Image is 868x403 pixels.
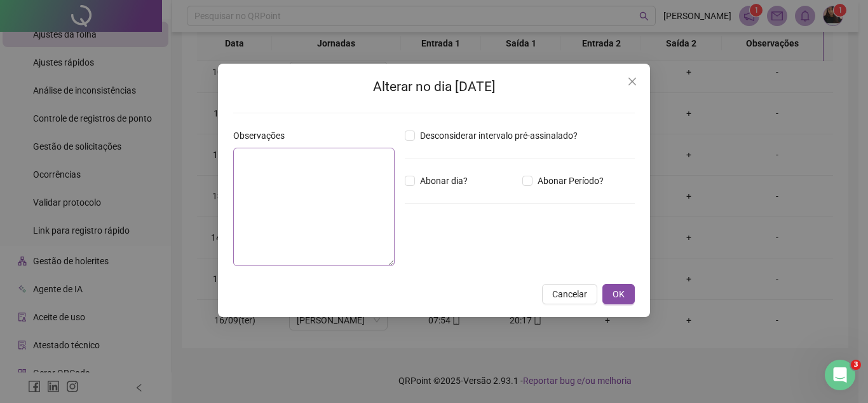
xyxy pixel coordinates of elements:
[415,174,473,188] span: Abonar dia?
[622,71,642,92] button: Close
[851,360,861,370] span: 3
[552,287,587,301] span: Cancelar
[627,76,637,87] span: close
[233,76,635,97] h2: Alterar no dia [DATE]
[542,284,597,304] button: Cancelar
[825,360,855,390] iframe: Intercom live chat
[613,287,625,301] span: OK
[532,174,609,188] span: Abonar Período?
[415,129,583,143] span: Desconsiderar intervalo pré-assinalado?
[233,129,293,143] label: Observações
[602,284,635,304] button: OK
